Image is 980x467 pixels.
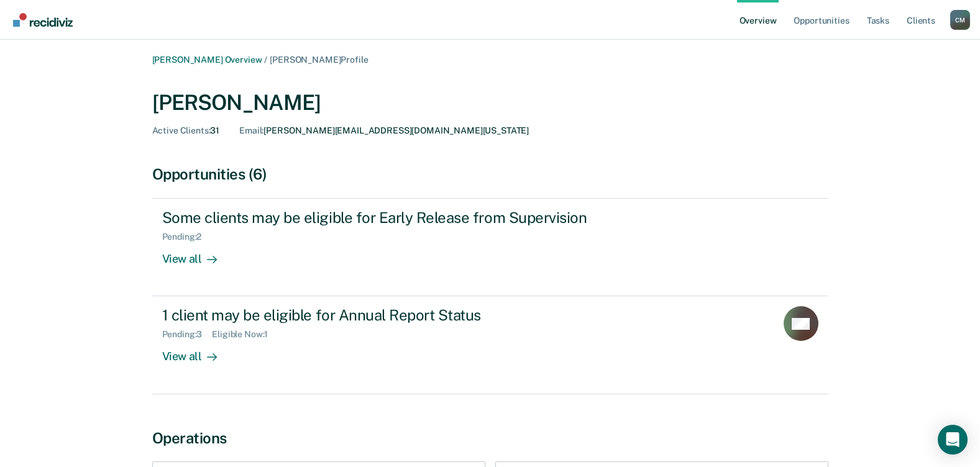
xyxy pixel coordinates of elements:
[239,125,263,135] span: Email :
[152,429,828,447] div: Operations
[950,10,970,30] button: Profile dropdown button
[162,340,232,364] div: View all
[162,242,232,266] div: View all
[152,55,262,65] a: [PERSON_NAME] Overview
[270,55,368,65] span: [PERSON_NAME] Profile
[162,329,213,340] div: Pending : 3
[262,55,270,65] span: /
[152,198,828,296] a: Some clients may be eligible for Early Release from SupervisionPending:2View all
[152,90,828,116] div: [PERSON_NAME]
[152,125,220,136] div: 31
[938,425,968,455] div: Open Intercom Messenger
[152,125,211,135] span: Active Clients :
[162,209,598,227] div: Some clients may be eligible for Early Release from Supervision
[162,232,212,242] div: Pending : 2
[152,165,828,183] div: Opportunities (6)
[212,329,278,340] div: Eligible Now : 1
[950,10,970,30] div: C M
[152,296,828,394] a: 1 client may be eligible for Annual Report StatusPending:3Eligible Now:1View all
[162,306,598,324] div: 1 client may be eligible for Annual Report Status
[13,13,73,27] img: Recidiviz
[239,125,529,136] div: [PERSON_NAME][EMAIL_ADDRESS][DOMAIN_NAME][US_STATE]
